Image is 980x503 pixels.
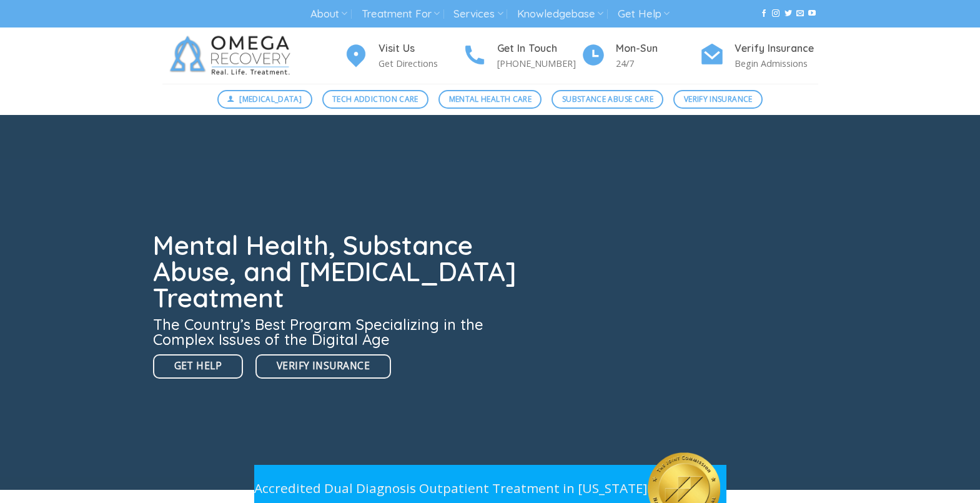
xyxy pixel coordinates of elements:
[673,90,763,109] a: Verify Insurance
[162,27,303,84] img: Omega Recovery
[784,9,792,18] a: Follow on Twitter
[735,56,818,71] p: Begin Admissions
[153,317,524,347] h3: The Country’s Best Program Specializing in the Complex Issues of the Digital Age
[174,358,222,374] span: Get Help
[449,93,532,105] span: Mental Health Care
[277,358,370,374] span: Verify Insurance
[562,93,653,105] span: Substance Abuse Care
[497,56,581,71] p: [PHONE_NUMBER]
[438,90,542,109] a: Mental Health Care
[616,56,700,71] p: 24/7
[332,93,418,105] span: Tech Addiction Care
[344,41,462,71] a: Visit Us Get Directions
[255,354,391,379] a: Verify Insurance
[379,56,462,71] p: Get Directions
[322,90,429,109] a: Tech Addiction Care
[453,2,503,26] a: Services
[735,41,818,57] h4: Verify Insurance
[310,2,347,26] a: About
[760,9,768,18] a: Follow on Facebook
[497,41,581,57] h4: Get In Touch
[254,478,648,499] p: Accredited Dual Diagnosis Outpatient Treatment in [US_STATE]
[153,232,524,311] h1: Mental Health, Substance Abuse, and [MEDICAL_DATA] Treatment
[379,41,462,57] h4: Visit Us
[153,354,244,379] a: Get Help
[684,93,753,105] span: Verify Insurance
[362,2,440,26] a: Treatment For
[796,9,804,18] a: Send us an email
[772,9,780,18] a: Follow on Instagram
[618,2,670,26] a: Get Help
[217,90,312,109] a: [MEDICAL_DATA]
[517,2,603,26] a: Knowledgebase
[700,41,818,71] a: Verify Insurance Begin Admissions
[239,93,302,105] span: [MEDICAL_DATA]
[462,41,581,71] a: Get In Touch [PHONE_NUMBER]
[616,41,700,57] h4: Mon-Sun
[808,9,816,18] a: Follow on YouTube
[552,90,663,109] a: Substance Abuse Care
